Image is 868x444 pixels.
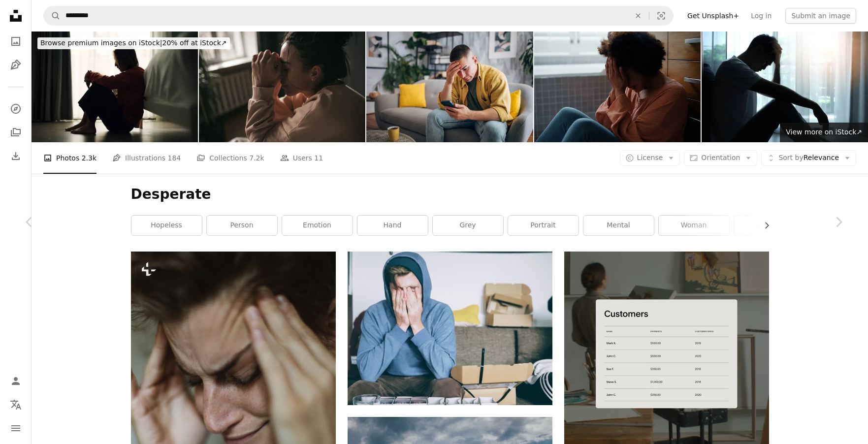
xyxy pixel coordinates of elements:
button: Search Unsplash [44,6,61,25]
a: woman [659,216,729,235]
button: Submit an image [785,8,856,24]
a: hopeless [131,216,202,235]
a: Explore [6,99,26,119]
button: Orientation [684,150,757,166]
form: Find visuals sitewide [43,6,674,26]
a: Illustrations 184 [112,142,181,174]
a: Browse premium images on iStock|20% off at iStock↗ [32,32,236,55]
a: Download History [6,146,26,166]
button: Visual search [649,6,673,25]
button: Clear [627,6,649,25]
a: Next [809,175,868,269]
button: License [620,150,680,166]
a: View more on iStock↗ [780,123,868,142]
a: grey [433,216,503,235]
img: Portrait Of Woman Holding Hands On Bed At Home [199,32,365,142]
a: Log in [745,8,777,24]
a: website [734,216,804,235]
span: View more on iStock ↗ [786,128,862,136]
span: Relevance [778,153,839,163]
button: Sort byRelevance [761,150,856,166]
a: person [207,216,277,235]
span: 7.2k [249,153,264,163]
img: The man sitting in the corner of the room has emotional and mental problems He has depression and... [702,32,868,142]
span: License [637,154,663,161]
a: Illustrations [6,55,26,75]
a: Log in / Sign up [6,371,26,391]
a: Get Unsplash+ [681,8,745,24]
a: mental [583,216,654,235]
img: Stressed Man with smartphone and coffee cup [366,32,533,142]
a: Users 11 [280,142,323,174]
a: Photos [6,32,26,51]
a: portrait [508,216,579,235]
img: Black woman, stress and depressed on bathroom floor for overwhelmed emotional distress of grief o... [534,32,701,142]
span: Orientation [701,154,740,161]
img: Woman depression in bedroom. [32,32,198,142]
h1: Desperate [131,186,769,203]
button: Language [6,395,26,414]
button: Menu [6,418,26,438]
a: a woman holding her hands to her face [131,401,336,410]
a: man covering face with both hands while sitting on bench [348,324,552,333]
a: hand [357,216,428,235]
span: Sort by [778,154,803,161]
a: emotion [282,216,353,235]
button: scroll list to the right [758,216,769,235]
span: Browse premium images on iStock | [40,39,162,47]
span: 11 [314,153,323,163]
a: Collections [6,123,26,142]
a: Collections 7.2k [196,142,264,174]
div: 20% off at iStock ↗ [37,37,230,49]
span: 184 [168,153,181,163]
img: man covering face with both hands while sitting on bench [348,252,552,405]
